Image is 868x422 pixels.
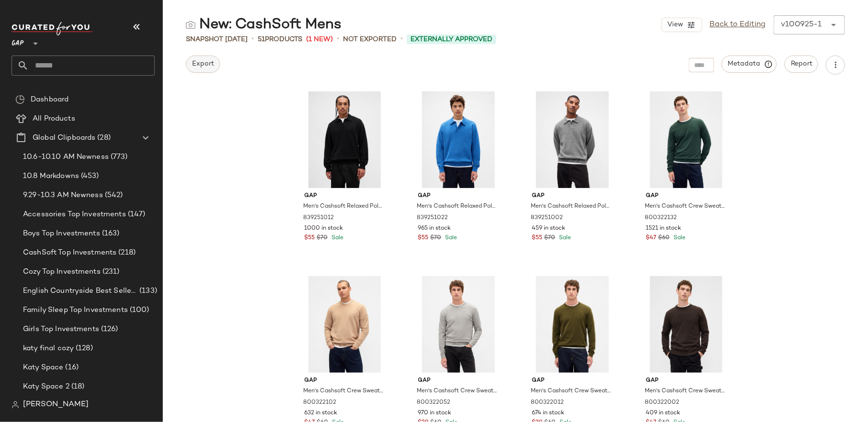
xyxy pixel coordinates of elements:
span: 459 in stock [532,224,565,233]
span: 1000 in stock [304,224,343,233]
span: Export [192,60,214,68]
span: Gap [532,377,613,385]
span: 800322102 [303,399,336,407]
img: svg%3e [186,20,195,30]
span: 674 in stock [532,409,564,418]
span: Metadata [728,60,771,68]
span: Family Sleep Top Investments [23,305,128,316]
span: Sale [672,235,685,241]
span: 965 in stock [418,224,451,233]
span: $47 [646,234,656,243]
span: $55 [532,234,542,243]
img: cn60474944.jpg [524,91,620,188]
span: Gap [304,192,385,200]
span: Sale [330,235,343,241]
span: Gap [646,192,727,200]
a: Back to Editing [710,19,766,31]
span: [PERSON_NAME] [23,399,89,411]
button: View [662,18,702,32]
img: cn60459443.jpg [638,91,734,188]
span: Accessories Top Investments [23,209,126,220]
span: • [251,33,254,45]
span: Girls Top Investments [23,324,99,335]
span: Sale [444,235,457,241]
span: 970 in stock [418,409,452,418]
span: Men's Cashsoft Relaxed Polo Shirt Sweater by Gap Charcoal Heather Size XS [531,202,612,211]
span: $70 [544,234,555,243]
span: Men's Cashsoft Crew Sweater by Gap Deep Hunter Size M [645,202,726,211]
span: Gap [418,192,499,200]
span: $55 [418,234,429,243]
span: (218) [116,247,136,258]
span: Not Exported [343,34,397,44]
span: Gap [646,377,727,385]
span: Report [790,60,812,68]
span: 839251022 [417,214,448,222]
span: (16) [63,362,79,373]
span: 800322012 [531,399,564,407]
span: (453) [79,171,99,182]
span: (147) [126,209,146,220]
span: Men's Cashsoft Crew Sweater by Gap Ripe Olive Tall Size L [531,387,612,396]
span: (100) [128,305,149,316]
button: Export [186,56,220,73]
span: Externally Approved [411,34,492,44]
span: 839251002 [531,214,563,222]
span: Men's Cashsoft Relaxed Polo Shirt Sweater by Gap Blue Size L [417,202,498,211]
span: Men's Cashsoft Crew Sweater by Gap [PERSON_NAME] Size M [645,387,726,396]
img: svg%3e [11,401,19,409]
div: v100925-1 [781,19,822,31]
span: Global Clipboards [33,133,95,144]
img: cn60390925.jpg [297,276,393,373]
span: Snapshot [DATE] [186,34,248,44]
span: $70 [431,234,442,243]
span: (1 New) [306,34,333,44]
img: cn60519043.jpg [297,91,393,188]
span: English Countryside Best Sellers 9.28-10.4 [23,286,137,297]
span: Boys Top Investments [23,228,100,239]
span: 800322132 [645,214,677,222]
div: New: CashSoft Mens [186,15,342,34]
span: (18) [69,381,85,392]
span: Men's Cashsoft Crew Sweater by Gap Camel Size S [303,387,384,396]
span: All Products [33,113,75,124]
img: cn60459394.jpg [638,276,734,373]
span: View [667,21,683,29]
span: 839251012 [303,214,334,222]
span: 51 [258,36,265,43]
span: Gap [304,377,385,385]
span: $70 [317,234,328,243]
span: (542) [103,190,123,201]
span: 10.8 Markdowns [23,171,79,182]
span: • [337,33,339,45]
img: svg%3e [15,95,25,104]
span: (163) [100,228,120,239]
span: $55 [304,234,315,243]
img: cn60346608.jpg [411,276,507,373]
span: 632 in stock [304,409,337,418]
button: Report [785,56,818,73]
span: (128) [74,343,93,354]
span: (231) [101,267,120,278]
span: $60 [658,234,670,243]
span: Gap [532,192,613,200]
span: Men's Cashsoft Relaxed Polo Shirt Sweater by Gap True Black Size M [303,202,384,211]
span: Katy Space [23,362,63,373]
span: 800322052 [417,399,451,407]
span: Katy Space 2 [23,381,69,392]
img: cn60346629.jpg [524,276,620,373]
span: Men's Cashsoft Crew Sweater by Gap [PERSON_NAME] Size XS [417,387,498,396]
span: Sale [557,235,571,241]
span: 10.6-10.10 AM Newness [23,152,109,163]
span: katy final cozy [23,343,74,354]
span: Dashboard [31,94,69,105]
span: 409 in stock [646,409,680,418]
span: (28) [95,133,111,144]
img: cfy_white_logo.C9jOOHJF.svg [11,22,93,35]
span: 800322002 [645,399,679,407]
button: Metadata [722,56,777,73]
span: 1521 in stock [646,224,681,233]
span: GAP [11,33,24,50]
span: Cozy Top Investments [23,267,101,278]
span: Gap [418,377,499,385]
